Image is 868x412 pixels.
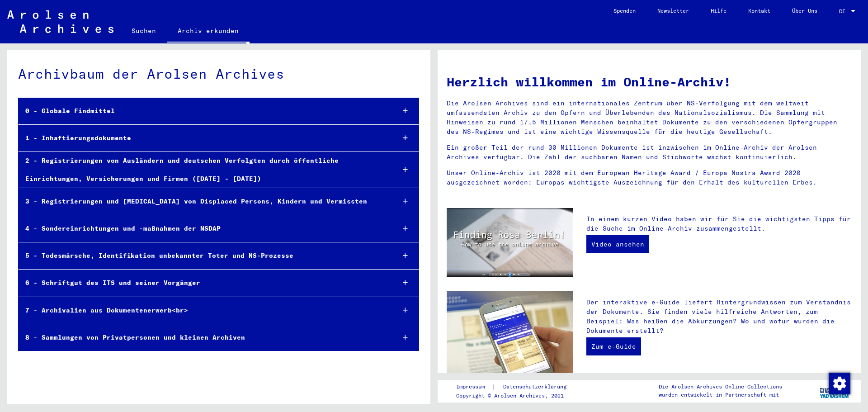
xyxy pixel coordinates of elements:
a: Datenschutzerklärung [496,382,577,392]
img: yv_logo.png [818,379,852,402]
div: 8 - Sammlungen von Privatpersonen und kleinen Archiven [19,329,387,346]
p: wurden entwickelt in Partnerschaft mit [659,391,782,399]
a: Video ansehen [586,235,649,253]
p: Der interaktive e-Guide liefert Hintergrundwissen zum Verständnis der Dokumente. Sie finden viele... [586,298,852,336]
p: Copyright © Arolsen Archives, 2021 [456,392,577,400]
div: 5 - Todesmärsche, Identifikation unbekannter Toter und NS-Prozesse [19,247,387,265]
a: Zum e-Guide [586,337,641,355]
p: Die Arolsen Archives sind ein internationales Zentrum über NS-Verfolgung mit dem weltweit umfasse... [447,99,852,137]
p: Die Arolsen Archives Online-Collections [659,383,782,391]
div: 1 - Inhaftierungsdokumente [19,129,387,147]
img: Arolsen_neg.svg [7,10,113,33]
span: DE [839,8,849,14]
p: In einem kurzen Video haben wir für Sie die wichtigsten Tipps für die Suche im Online-Archiv zusa... [586,214,852,233]
div: 7 - Archivalien aus Dokumentenerwerb<br> [19,302,387,319]
p: Unser Online-Archiv ist 2020 mit dem European Heritage Award / Europa Nostra Award 2020 ausgezeic... [447,168,852,187]
div: 0 - Globale Findmittel [19,102,387,120]
img: Zustimmung ändern [829,373,850,394]
img: video.jpg [447,208,573,277]
div: 4 - Sondereinrichtungen und -maßnahmen der NSDAP [19,220,387,237]
img: eguide.jpg [447,291,573,375]
div: 2 - Registrierungen von Ausländern und deutschen Verfolgten durch öffentliche Einrichtungen, Vers... [19,152,387,187]
div: 6 - Schriftgut des ITS und seiner Vorgänger [19,274,387,292]
a: Suchen [121,20,167,42]
div: Zustimmung ändern [828,372,850,394]
h1: Herzlich willkommen im Online-Archiv! [447,72,852,91]
a: Impressum [456,382,492,392]
div: 3 - Registrierungen und [MEDICAL_DATA] von Displaced Persons, Kindern und Vermissten [19,193,387,210]
p: Ein großer Teil der rund 30 Millionen Dokumente ist inzwischen im Online-Archiv der Arolsen Archi... [447,143,852,162]
div: | [456,382,577,392]
div: Archivbaum der Arolsen Archives [18,64,419,84]
a: Archiv erkunden [167,20,250,43]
